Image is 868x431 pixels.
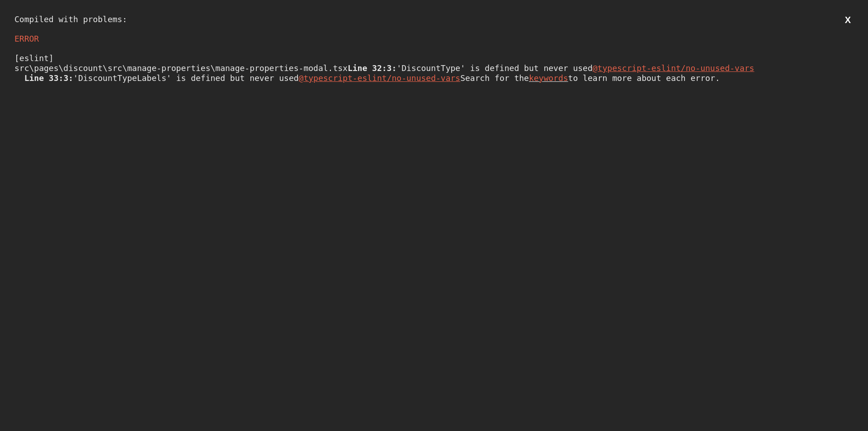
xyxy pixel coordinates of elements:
span: Line 33:3: [24,73,73,83]
u: @typescript-eslint/no-unused-vars [593,63,755,73]
div: [eslint] src\pages\discount\src\manage-properties\manage-properties-modal.tsx 'DiscountType' is d... [14,53,854,83]
span: ERROR [14,34,39,43]
button: X [842,14,854,26]
span: keywords [529,73,568,83]
u: @typescript-eslint/no-unused-vars [299,73,461,83]
span: Compiled with problems: [14,14,127,24]
span: Line 32:3: [348,63,396,73]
